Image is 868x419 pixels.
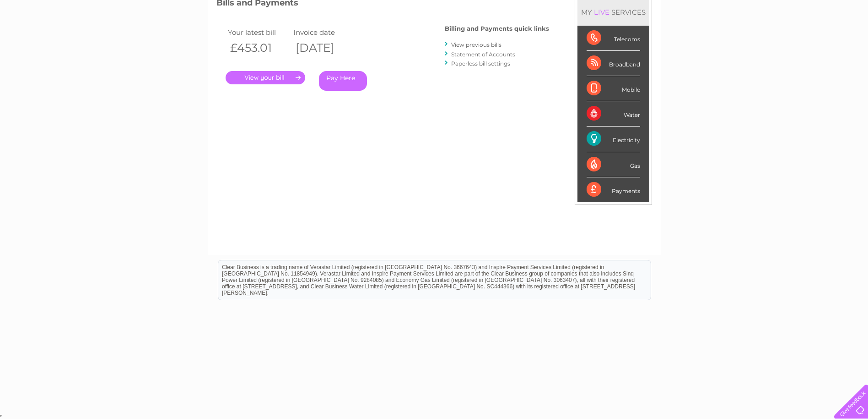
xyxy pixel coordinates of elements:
th: [DATE] [291,39,357,57]
a: Pay Here [319,71,367,91]
div: Gas [587,152,640,177]
div: Clear Business is a trading name of Verastar Limited (registered in [GEOGRAPHIC_DATA] No. 3667643... [218,5,651,44]
div: Telecoms [587,26,640,51]
a: . [226,71,305,84]
a: Telecoms [755,39,783,46]
a: Energy [730,39,750,46]
td: Invoice date [291,26,357,39]
img: logo.png [30,24,77,52]
a: Water [707,39,724,46]
div: Mobile [587,76,640,101]
a: Paperless bill settings [451,60,510,67]
div: Broadband [587,51,640,76]
a: Statement of Accounts [451,51,515,58]
div: LIVE [592,8,611,17]
div: Electricity [587,127,640,152]
a: 0333 014 3131 [695,5,759,16]
div: Payments [587,177,640,202]
a: Contact [807,39,830,46]
h4: Billing and Payments quick links [445,25,549,32]
th: £453.01 [226,39,291,57]
a: Log out [838,39,859,46]
td: Your latest bill [226,26,291,39]
div: Water [587,101,640,127]
a: Blog [788,39,802,46]
a: View previous bills [451,41,501,48]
